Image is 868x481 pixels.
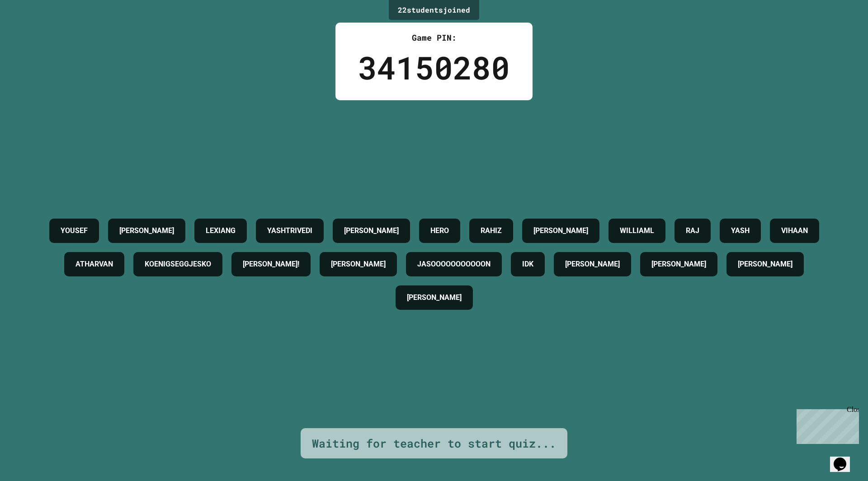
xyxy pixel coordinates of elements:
[686,225,699,236] h4: RAJ
[344,225,399,236] h4: [PERSON_NAME]
[565,259,620,270] h4: [PERSON_NAME]
[358,44,510,91] div: 34150280
[481,225,502,236] h4: RAHIZ
[312,435,556,452] div: Waiting for teacher to start quiz...
[738,259,793,270] h4: [PERSON_NAME]
[75,259,113,270] h4: ATHARVAN
[145,259,211,270] h4: KOENIGSEGGJESKO
[267,225,312,236] h4: YASHTRIVEDI
[417,259,491,270] h4: JASOOOOOOOOOOON
[731,225,750,236] h4: YASH
[407,292,462,303] h4: [PERSON_NAME]
[781,225,808,236] h4: VIHAAN
[61,225,88,236] h4: YOUSEF
[119,225,174,236] h4: [PERSON_NAME]
[4,4,62,57] div: Chat with us now!Close
[522,259,533,270] h4: IDK
[620,225,654,236] h4: WILLIAML
[651,259,706,270] h4: [PERSON_NAME]
[206,225,236,236] h4: LEXIANG
[533,225,588,236] h4: [PERSON_NAME]
[793,406,859,444] iframe: chat widget
[430,225,449,236] h4: HERO
[331,259,386,270] h4: [PERSON_NAME]
[243,259,299,270] h4: [PERSON_NAME]!
[830,445,859,472] iframe: chat widget
[358,32,510,44] div: Game PIN:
